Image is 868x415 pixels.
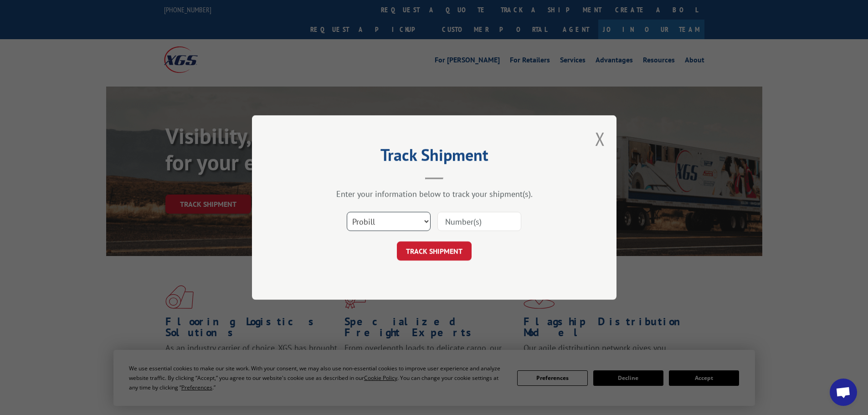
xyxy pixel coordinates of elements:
[298,149,571,166] h2: Track Shipment
[397,241,472,261] button: TRACK SHIPMENT
[437,212,521,231] input: Number(s)
[298,189,571,199] div: Enter your information below to track your shipment(s).
[595,127,605,151] button: Close modal
[830,379,857,406] div: Open chat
